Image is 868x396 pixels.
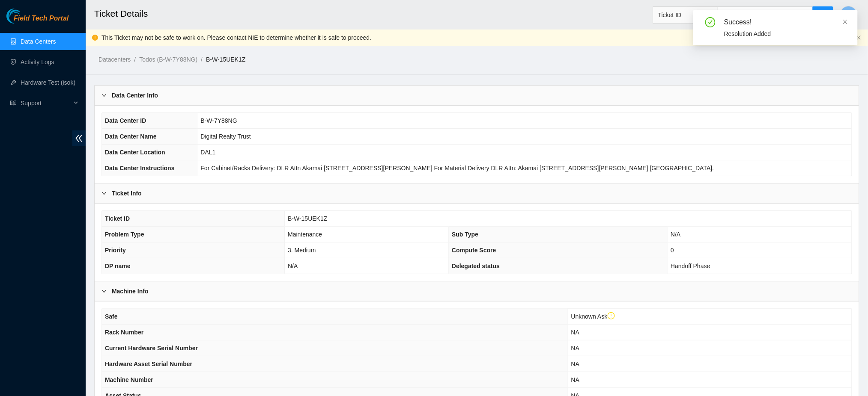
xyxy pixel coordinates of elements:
span: Maintenance [288,231,322,238]
span: Field Tech Portal [14,15,69,23]
span: close [842,19,848,25]
span: NA [571,345,579,352]
span: 3. Medium [288,247,316,254]
span: read [10,100,16,106]
span: Hardware Asset Serial Number [105,361,192,367]
span: Safe [105,313,118,320]
span: 0 [671,247,674,254]
span: right [101,93,107,98]
span: Compute Score [452,247,496,254]
span: B-W-7Y88NG [200,117,237,124]
span: Delegated status [452,263,500,269]
b: Data Center Info [112,91,158,100]
span: Unknown Ask [571,313,615,320]
a: Hardware Test (isok) [21,79,75,86]
span: Support [21,95,71,112]
span: Digital Realty Trust [200,133,251,140]
span: N/A [288,263,298,269]
span: Priority [105,247,126,254]
a: Datacenters [98,56,131,63]
button: close [856,35,862,41]
span: DP name [105,263,131,269]
span: Data Center Location [105,149,165,156]
span: NA [571,376,579,383]
span: Rack Number [105,329,143,336]
span: Current Hardware Serial Number [105,345,198,352]
span: Data Center ID [105,117,146,124]
a: Akamai TechnologiesField Tech Portal [6,15,69,27]
b: Machine Info [112,287,149,296]
span: NA [571,361,579,367]
span: Data Center Name [105,133,157,140]
div: Machine Info [95,281,859,301]
input: Enter text here... [717,6,813,24]
span: check-circle [705,17,716,27]
span: double-left [72,130,86,146]
div: Ticket Info [95,183,859,203]
span: Data Center Instructions [105,165,175,171]
a: Activity Logs [21,59,54,65]
span: NA [571,329,579,336]
div: Success! [724,17,847,27]
div: Data Center Info [95,86,859,105]
span: R [846,9,851,20]
span: Machine Number [105,376,153,383]
img: Akamai Technologies [6,9,43,24]
span: right [101,289,107,294]
span: Ticket ID [105,215,130,222]
a: Todos (B-W-7Y88NG) [139,56,197,63]
span: N/A [671,231,680,238]
span: / [134,56,136,63]
span: For Cabinet/Racks Delivery: DLR Attn Akamai [STREET_ADDRESS][PERSON_NAME] For Material Delivery D... [200,165,714,171]
a: B-W-15UEK1Z [206,56,245,63]
span: B-W-15UEK1Z [288,215,327,222]
button: R [840,6,857,23]
span: Problem Type [105,231,144,238]
span: exclamation-circle [608,312,615,320]
div: Resolution Added [724,29,847,38]
span: DAL1 [200,149,215,156]
span: / [201,56,203,63]
span: right [101,191,107,196]
span: Ticket ID [658,9,712,21]
span: Handoff Phase [671,263,710,269]
button: search [813,6,833,24]
b: Ticket Info [112,189,142,198]
a: Data Centers [21,38,56,45]
span: Sub Type [452,231,478,238]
